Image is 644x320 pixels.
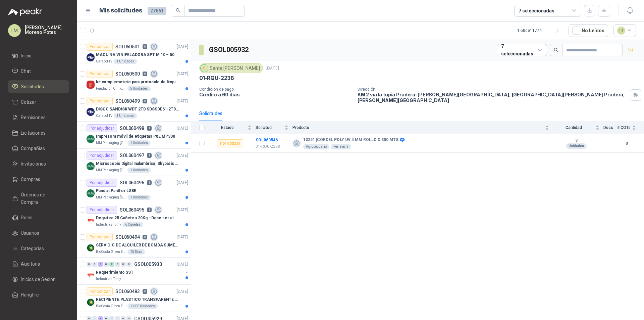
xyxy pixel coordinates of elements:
[77,149,191,176] a: Por adjudicarSOL0604971[DATE] Company LogoMicroscopio Digital Inalambrico, Skybasic 50x-1000x, Am...
[177,152,188,159] p: [DATE]
[87,298,95,306] img: Company Logo
[77,176,191,203] a: Por adjudicarSOL0604961[DATE] Company LogoPanduit Panther LS8EMM Packaging [GEOGRAPHIC_DATA]1 Uni...
[115,99,140,103] p: SOL060499
[87,81,95,89] img: Company Logo
[199,87,352,92] p: Condición de pago
[126,262,131,267] div: 0
[96,249,126,255] p: BioCosta Green Energy S.A.S
[21,176,40,183] span: Compras
[96,59,112,64] p: Caracol TV
[553,125,594,130] span: Cantidad
[87,233,113,241] div: Por cotizar
[92,262,97,267] div: 0
[21,98,36,106] span: Cotizar
[109,262,114,267] div: 7
[199,63,263,73] div: Santa [PERSON_NAME]
[603,121,617,134] th: Docs
[104,262,109,267] div: 0
[96,195,126,200] p: MM Packaging [GEOGRAPHIC_DATA]
[209,45,250,55] h3: GSOL005932
[199,75,234,82] p: 01-RQU-2238
[21,114,46,121] span: Remisiones
[331,144,351,149] div: Ferretería
[120,126,144,131] p: SOL060498
[87,260,190,282] a: 0 0 3 0 7 0 0 0 GSOL005930[DATE] Company LogoRequerimiento SSTIndustrias Tomy
[96,161,179,167] p: Microscopio Digital Inalambrico, Skybasic 50x-1000x, Ampliac
[87,70,113,78] div: Por cotizar
[87,206,117,214] div: Por adjudicar
[21,160,46,168] span: Invitaciones
[21,145,45,152] span: Compañías
[566,143,587,149] div: Unidades
[96,188,136,194] p: Panduit Panther LS8E
[8,258,69,270] a: Auditoria
[177,180,188,186] p: [DATE]
[115,44,140,49] p: SOL060501
[96,304,126,309] p: BioCosta Green Energy S.A.S
[25,25,69,35] p: [PERSON_NAME] Moreno Potes
[87,97,113,105] div: Por cotizar
[96,106,179,112] p: DISCO SANDISK WDT 2TB SDSSDE61-2T00-G25
[21,214,33,221] span: Roles
[177,44,188,50] p: [DATE]
[199,110,222,117] div: Solicitudes
[115,235,140,239] p: SOL060494
[8,273,69,286] a: Inicios de Sesión
[177,261,188,268] p: [DATE]
[147,180,152,185] p: 1
[201,64,208,72] img: Company Logo
[8,173,69,186] a: Compras
[358,87,627,92] p: Dirección
[554,48,558,52] span: search
[147,208,152,212] p: 1
[148,7,166,15] span: 27661
[21,67,31,75] span: Chat
[177,234,188,240] p: [DATE]
[115,72,140,76] p: SOL060500
[127,304,158,309] div: 1.000 Unidades
[8,157,69,170] a: Invitaciones
[77,40,191,67] a: Por cotizarSOL0605010[DATE] Company LogoMAQUINA VINIPELADORA SPT M 10 – 50Caracol TV1 Unidades
[127,195,151,200] div: 1 Unidades
[519,7,554,14] div: 7 seleccionadas
[98,262,103,267] div: 3
[8,111,69,124] a: Remisiones
[77,122,191,149] a: Por adjudicarSOL0604981[DATE] Company LogoImpresora móvil de etiquetas PXE MP300MM Packaging [GEO...
[96,296,179,303] p: RECIPIENTE PLASTICO TRANSPARENTE 500 ML
[120,153,144,158] p: SOL060497
[617,121,644,134] th: # COTs
[96,79,179,85] p: kit complemetario para protocolo de limpieza
[569,24,608,37] button: No Leídos
[147,126,152,131] p: 1
[8,188,69,209] a: Órdenes de Compra
[143,72,147,76] p: 0
[96,276,121,282] p: Industrias Tomy
[127,168,151,173] div: 1 Unidades
[114,59,137,64] div: 1 Unidades
[177,98,188,104] p: [DATE]
[501,43,535,57] div: 7 seleccionadas
[77,203,191,230] a: Por adjudicarSOL0604951[DATE] Company LogoDegratec 25 Cuñete x 20Kg - Debe ser el de Tecnas (por ...
[8,288,69,301] a: Hangfire
[87,271,95,279] img: Company Logo
[127,86,151,91] div: 5 Unidades
[87,135,95,143] img: Company Logo
[143,44,147,49] p: 0
[87,262,92,267] div: 0
[127,140,151,146] div: 1 Unidades
[96,222,121,227] p: Industrias Tomy
[96,242,179,248] p: SERVICIO DE ALQUILER DE BOMBA SUMERGIBLE DE 1 HP
[99,6,142,15] h1: Mis solicitudes
[96,52,174,58] p: MAQUINA VINIPELADORA SPT M 10 – 50
[21,245,44,252] span: Categorías
[87,53,95,61] img: Company Logo
[177,207,188,213] p: [DATE]
[120,208,144,212] p: SOL060495
[553,138,599,143] b: 3
[256,125,283,130] span: Solicitud
[8,242,69,255] a: Categorías
[256,138,278,142] a: SOL060546
[617,140,636,147] b: 0
[8,142,69,155] a: Compañías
